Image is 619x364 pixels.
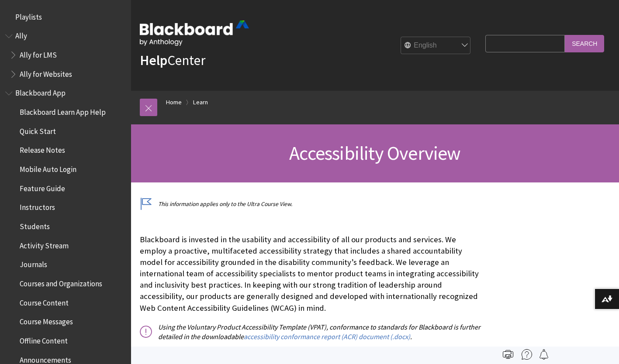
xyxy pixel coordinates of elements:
span: Activity Stream [20,238,69,250]
span: Ally for LMS [20,48,57,59]
img: Follow this page [539,349,549,360]
p: This information applies only to the Ultra Course View. [140,200,481,208]
nav: Book outline for Playlists [5,10,126,24]
span: Accessibility Overview [289,141,460,165]
span: Journals [20,258,47,269]
span: Instructors [20,200,55,212]
span: Release Notes [20,143,65,155]
a: Learn [193,97,208,108]
input: Search [565,35,604,52]
span: Playlists [15,10,42,21]
nav: Book outline for Anthology Ally Help [5,29,126,82]
span: Ally for Websites [20,67,72,79]
strong: Help [140,52,167,69]
a: Home [166,97,182,108]
p: Blackboard is invested in the usability and accessibility of all our products and services. We em... [140,234,481,314]
span: Mobile Auto Login [20,162,76,174]
span: Blackboard App [15,86,66,98]
span: Courses and Organizations [20,276,102,288]
span: Students [20,219,50,231]
img: Blackboard by Anthology [140,21,249,46]
img: Print [503,349,513,360]
span: Ally [15,29,27,41]
select: Site Language Selector [401,37,471,55]
span: Course Content [20,295,69,307]
span: Offline Content [20,333,68,345]
span: Quick Start [20,124,56,136]
a: HelpCenter [140,52,205,69]
img: More help [522,349,532,360]
p: Using the Voluntary Product Accessibility Template (VPAT), conformance to standards for Blackboar... [140,322,481,342]
span: Feature Guide [20,181,65,193]
a: accessibility conformance report (ACR) document (.docx) [244,332,410,341]
span: Course Messages [20,315,73,326]
span: Blackboard Learn App Help [20,105,106,117]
